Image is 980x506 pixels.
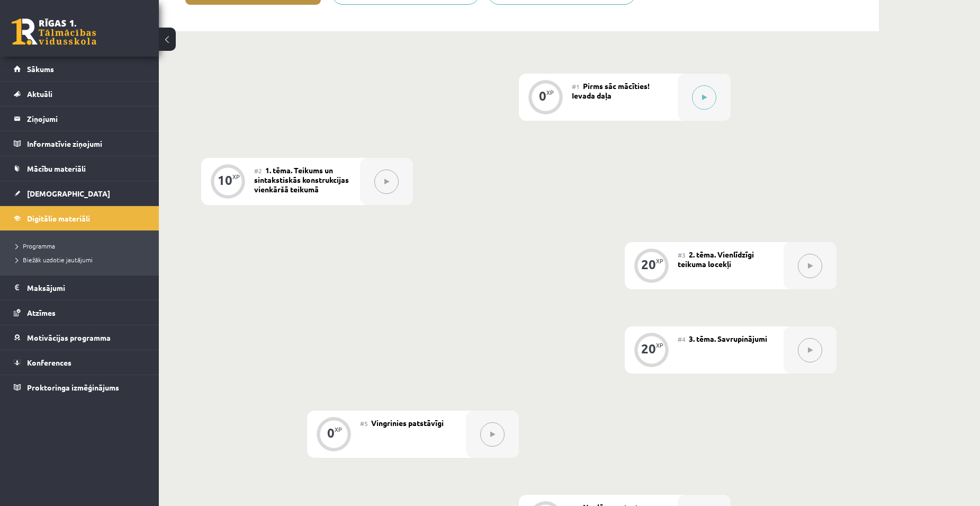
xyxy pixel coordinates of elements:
[218,175,232,185] div: 10
[14,181,146,206] a: [DEMOGRAPHIC_DATA]
[254,166,262,175] span: #2
[27,64,54,74] span: Sākums
[641,344,656,353] div: 20
[14,106,146,131] a: Ziņojumi
[27,164,86,173] span: Mācību materiāli
[14,325,146,350] a: Motivācijas programma
[12,19,96,45] a: Rīgas 1. Tālmācības vidusskola
[539,91,546,101] div: 0
[327,428,335,438] div: 0
[678,251,686,259] span: #3
[14,350,146,375] a: Konferences
[27,383,119,392] span: Proktoringa izmēģinājums
[14,57,146,81] a: Sākums
[641,260,656,269] div: 20
[16,242,55,250] span: Programma
[656,258,663,264] div: XP
[689,334,767,343] span: 3. tēma. Savrupinājumi
[254,165,349,194] span: 1. tēma. Teikums un sintakstiskās konstrukcijas vienkāršā teikumā
[678,335,686,343] span: #4
[27,358,71,367] span: Konferences
[27,131,146,156] legend: Informatīvie ziņojumi
[14,82,146,106] a: Aktuāli
[678,250,754,269] span: 2. tēma. Vienlīdzīgi teikuma locekļi
[546,90,554,95] div: XP
[14,206,146,230] a: Digitālie materiāli
[27,89,52,99] span: Aktuāli
[14,300,146,325] a: Atzīmes
[27,276,146,300] legend: Maksājumi
[572,82,580,91] span: #1
[16,255,93,264] span: Biežāk uzdotie jautājumi
[27,189,110,198] span: [DEMOGRAPHIC_DATA]
[335,427,342,432] div: XP
[27,308,56,317] span: Atzīmes
[27,214,90,223] span: Digitālie materiāli
[572,81,650,100] span: Pirms sāc mācīties! Ievada daļa
[14,131,146,156] a: Informatīvie ziņojumi
[14,276,146,300] a: Maksājumi
[371,418,444,428] span: Vingrinies patstāvīgi
[27,333,111,342] span: Motivācijas programma
[16,241,148,251] a: Programma
[656,342,663,348] div: XP
[27,106,146,131] legend: Ziņojumi
[232,174,240,180] div: XP
[14,156,146,181] a: Mācību materiāli
[360,419,368,428] span: #5
[16,255,148,264] a: Biežāk uzdotie jautājumi
[14,375,146,400] a: Proktoringa izmēģinājums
